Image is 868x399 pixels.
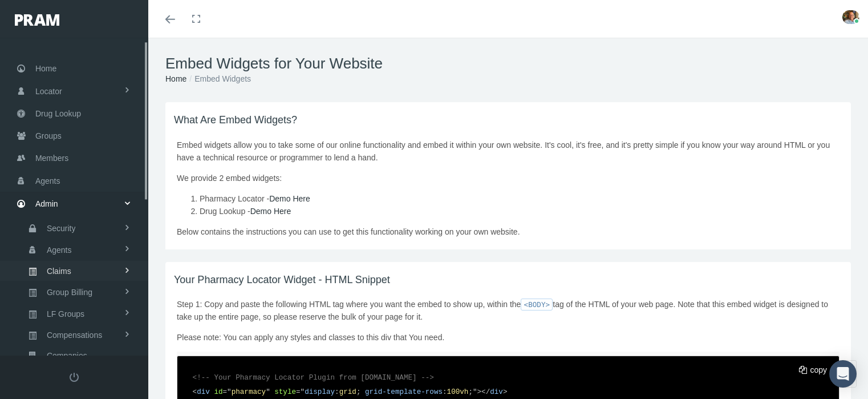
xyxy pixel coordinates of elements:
[473,388,477,396] span: "
[481,388,503,396] span: div
[477,388,482,396] span: >
[335,388,339,396] span: :
[165,55,851,72] h1: Embed Widgets for Your Website
[177,225,839,238] p: Below contains the instructions you can use to get this functionality working on your own website.
[356,388,361,396] span: ;
[468,388,473,396] span: ;
[829,360,857,388] div: Open Intercom Messenger
[214,388,222,396] span: id
[266,388,270,396] span: "
[443,388,447,396] span: :
[193,388,197,396] span: <
[186,72,251,85] li: Embed Widgets
[35,125,62,147] span: Groups
[200,192,839,205] li: Pharmacy Locator -
[193,388,210,396] span: div
[799,365,827,374] a: Copy
[47,283,92,302] span: Group Billing
[503,388,508,396] span: >
[47,240,72,260] span: Agents
[165,74,186,83] a: Home
[35,58,56,79] span: Home
[227,388,232,396] span: "
[15,14,59,26] img: PRAM_20_x_78.png
[177,331,839,344] p: Please note: You can apply any styles and classes to this div that You need.
[47,304,84,324] span: LF Groups
[193,362,434,393] span: <!-- Your Pharmacy Locator Plugin from [DOMAIN_NAME] -->
[842,10,859,24] img: S_Profile_Picture_15241.jpg
[47,261,71,281] span: Claims
[521,299,553,311] code: <BODY>
[223,388,270,396] span: pharmacy
[174,114,842,127] h4: What Are Embed Widgets?
[47,219,76,238] span: Security
[177,298,839,323] p: Step 1: Copy and paste the following HTML tag where you want the embed to show up, within the tag...
[35,103,81,124] span: Drug Lookup
[35,80,62,102] span: Locator
[47,325,102,345] span: Compensations
[296,388,305,396] span: ="
[35,170,60,192] span: Agents
[177,172,839,184] p: We provide 2 embed widgets:
[223,388,228,396] span: =
[200,205,839,217] li: Drug Lookup -
[274,388,296,396] span: style
[174,274,842,287] h4: Your Pharmacy Locator Widget - HTML Snippet
[481,388,490,396] span: </
[250,207,291,216] a: Demo Here
[35,147,68,169] span: Members
[35,193,58,215] span: Admin
[47,346,87,365] span: Companies
[305,388,335,396] span: display
[305,388,473,396] span: grid 100vh
[365,388,443,396] span: grid-template-rows
[177,139,839,164] p: Embed widgets allow you to take some of our online functionality and embed it within your own web...
[269,194,310,203] a: Demo Here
